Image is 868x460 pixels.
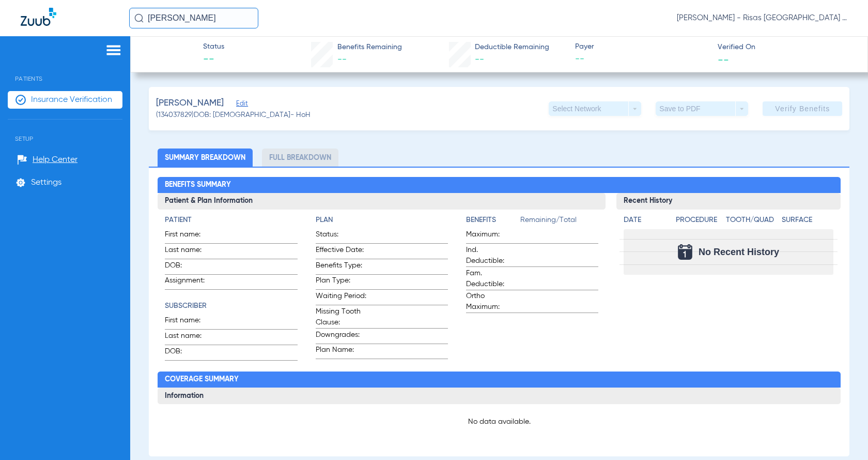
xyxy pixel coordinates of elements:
[337,42,402,53] span: Benefits Remaining
[466,291,517,313] span: Ortho Maximum:
[165,346,215,360] span: DOB:
[616,193,841,210] h3: Recent History
[203,41,224,52] span: Status
[678,244,692,260] img: Calendar
[8,60,122,82] span: Patients
[165,301,297,311] h4: Subscriber
[156,110,311,121] span: (134037829) DOB: [DEMOGRAPHIC_DATA] - HoH
[466,215,520,229] app-breakdown-title: Benefits
[316,275,366,289] span: Plan Type:
[17,155,78,165] a: Help Center
[316,215,448,226] h4: Plan
[337,55,347,64] span: --
[782,215,833,226] h4: Surface
[31,95,112,105] span: Insurance Verification
[816,410,868,460] iframe: Chat Widget
[475,42,549,53] span: Deductible Remaining
[31,177,61,188] span: Settings
[316,291,366,305] span: Waiting Period:
[726,215,778,226] h4: Tooth/Quad
[203,53,224,67] span: --
[165,417,833,427] p: No data available.
[676,215,722,226] h4: Procedure
[677,13,847,23] span: [PERSON_NAME] - Risas [GEOGRAPHIC_DATA] General
[718,42,851,53] span: Verified On
[158,177,841,194] h2: Benefits Summary
[624,215,667,229] app-breakdown-title: Date
[316,260,366,274] span: Benefits Type:
[156,97,224,110] span: [PERSON_NAME]
[165,275,215,289] span: Assignment:
[158,149,253,167] li: Summary Breakdown
[21,8,56,26] img: Zuub Logo
[158,372,841,388] h2: Coverage Summary
[262,149,338,167] li: Full Breakdown
[718,54,729,65] span: --
[158,193,606,210] h3: Patient & Plan Information
[575,53,709,66] span: --
[165,331,215,345] span: Last name:
[624,215,667,226] h4: Date
[33,155,78,165] span: Help Center
[165,215,297,226] h4: Patient
[466,215,520,226] h4: Benefits
[316,306,366,328] span: Missing Tooth Clause:
[165,315,215,329] span: First name:
[316,330,366,344] span: Downgrades:
[726,215,778,229] app-breakdown-title: Tooth/Quad
[165,260,215,274] span: DOB:
[575,41,709,52] span: Payer
[316,345,366,359] span: Plan Name:
[782,215,833,229] app-breakdown-title: Surface
[699,247,779,257] span: No Recent History
[134,13,144,23] img: Search Icon
[316,245,366,259] span: Effective Date:
[8,120,122,142] span: Setup
[475,55,484,64] span: --
[676,215,722,229] app-breakdown-title: Procedure
[158,388,841,404] h3: Information
[129,8,258,28] input: Search for patients
[105,44,122,56] img: hamburger-icon
[466,229,517,243] span: Maximum:
[165,245,215,259] span: Last name:
[466,245,517,266] span: Ind. Deductible:
[316,229,366,243] span: Status:
[236,100,245,110] span: Edit
[466,268,517,290] span: Fam. Deductible:
[520,215,598,229] span: Remaining/Total
[165,229,215,243] span: First name:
